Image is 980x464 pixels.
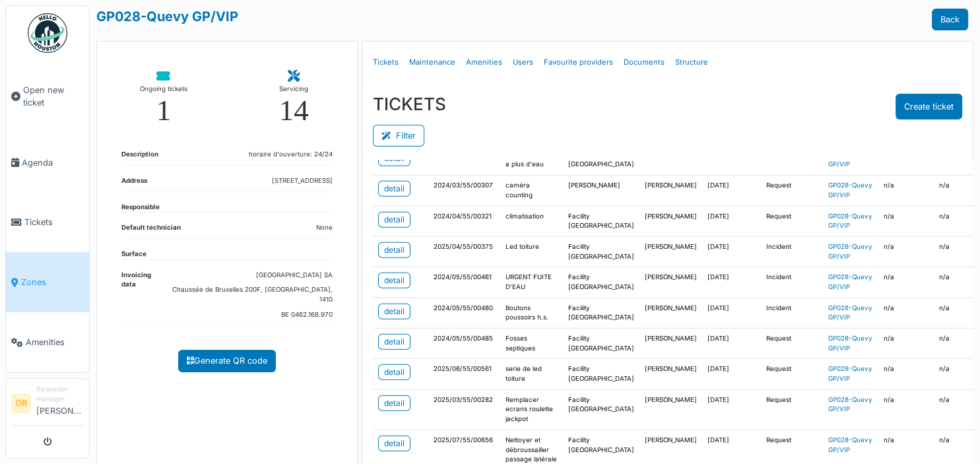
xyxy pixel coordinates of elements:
[428,145,500,175] td: 2024/03/55/00296
[878,206,934,236] td: n/a
[461,47,507,78] a: Amenities
[828,213,872,230] a: GP028-Quevy GP/VIP
[428,176,500,206] td: 2024/03/55/00307
[428,359,500,389] td: 2025/06/55/00561
[761,329,823,359] td: Request
[500,176,563,206] td: caméra counting
[378,364,410,380] a: detail
[36,384,84,422] li: [PERSON_NAME]
[639,298,702,328] td: [PERSON_NAME]
[828,335,872,352] a: GP028-Quevy GP/VIP
[500,389,563,430] td: Remplacer ecrans roulette jackpot
[639,176,702,206] td: [PERSON_NAME]
[878,298,934,328] td: n/a
[428,267,500,298] td: 2024/05/55/00461
[384,275,405,286] div: detail
[702,267,761,298] td: [DATE]
[28,13,67,53] img: Badge_color-CXgf-gQk.svg
[11,393,31,413] li: OR
[316,223,333,233] dd: None
[378,242,410,258] a: detail
[563,298,639,328] td: Facility [GEOGRAPHIC_DATA]
[165,310,333,320] dd: BE 0462.168.970
[563,267,639,298] td: Facility [GEOGRAPHIC_DATA]
[384,244,405,256] div: detail
[563,176,639,206] td: [PERSON_NAME]
[26,336,84,348] span: Amenities
[121,223,181,238] dt: Default technician
[6,133,89,193] a: Agenda
[828,182,872,199] a: GP028-Quevy GP/VIP
[6,252,89,312] a: Zones
[384,438,405,449] div: detail
[639,359,702,389] td: [PERSON_NAME]
[507,47,539,78] a: Users
[539,47,618,78] a: Favourite providers
[639,145,702,175] td: [PERSON_NAME]
[11,384,84,426] a: OR Requester manager[PERSON_NAME]
[6,60,89,133] a: Open new ticket
[165,271,333,281] dd: [GEOGRAPHIC_DATA] SA
[121,176,147,191] dt: Address
[129,60,198,136] a: Ongoing tickets 1
[828,396,872,413] a: GP028-Quevy GP/VIP
[702,389,761,430] td: [DATE]
[878,236,934,267] td: n/a
[563,359,639,389] td: Facility [GEOGRAPHIC_DATA]
[428,206,500,236] td: 2024/04/55/00321
[272,176,333,186] dd: [STREET_ADDRESS]
[563,389,639,430] td: Facility [GEOGRAPHIC_DATA]
[500,267,563,298] td: URGENT FUITE D'EAU
[500,359,563,389] td: serie de led toiture
[373,125,424,147] button: Filter
[378,212,410,228] a: detail
[878,145,934,175] td: n/a
[878,359,934,389] td: n/a
[121,271,165,325] dt: Invoicing data
[384,397,405,409] div: detail
[761,267,823,298] td: Incident
[828,304,872,321] a: GP028-Quevy GP/VIP
[828,273,872,290] a: GP028-Quevy GP/VIP
[36,384,84,405] div: Requester manager
[702,176,761,206] td: [DATE]
[6,193,89,253] a: Tickets
[761,145,823,175] td: Incident
[878,176,934,206] td: n/a
[639,389,702,430] td: [PERSON_NAME]
[121,249,147,259] dt: Surface
[702,359,761,389] td: [DATE]
[670,47,713,78] a: Structure
[121,150,158,165] dt: Description
[500,145,563,175] td: [PERSON_NAME] a plus d'eau
[702,145,761,175] td: [DATE]
[500,206,563,236] td: climatisation
[378,436,410,451] a: detail
[156,96,172,125] div: 1
[702,329,761,359] td: [DATE]
[378,304,410,319] a: detail
[563,145,639,175] td: Facility [GEOGRAPHIC_DATA]
[24,216,84,228] span: Tickets
[702,298,761,328] td: [DATE]
[639,329,702,359] td: [PERSON_NAME]
[878,329,934,359] td: n/a
[368,47,404,78] a: Tickets
[563,206,639,236] td: Facility [GEOGRAPHIC_DATA]
[878,389,934,430] td: n/a
[428,389,500,430] td: 2025/03/55/00282
[279,83,308,96] div: Servicing
[828,436,872,453] a: GP028-Quevy GP/VIP
[96,9,238,24] a: GP028-Quevy GP/VIP
[563,329,639,359] td: Facility [GEOGRAPHIC_DATA]
[6,312,89,372] a: Amenities
[378,395,410,411] a: detail
[373,94,446,114] h3: TICKETS
[165,285,333,304] dd: Chaussée de Bruxelles 200F, [GEOGRAPHIC_DATA], 1410
[828,243,872,260] a: GP028-Quevy GP/VIP
[378,273,410,288] a: detail
[702,206,761,236] td: [DATE]
[263,60,325,136] a: Servicing 14
[121,203,160,213] dt: Responsible
[384,366,405,378] div: detail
